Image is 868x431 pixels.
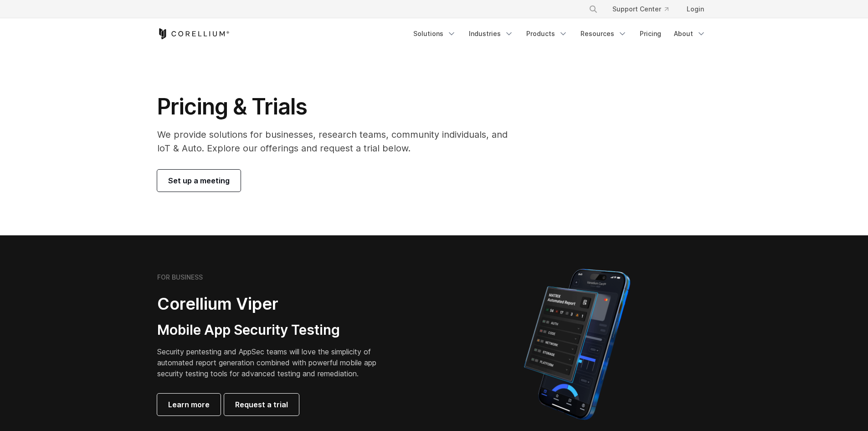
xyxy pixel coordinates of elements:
a: About [668,26,711,42]
a: Support Center [605,1,676,17]
a: Resources [575,26,632,42]
a: Request a trial [224,394,299,415]
a: Corellium Home [157,28,230,39]
img: Corellium MATRIX automated report on iPhone showing app vulnerability test results across securit... [508,265,646,424]
h3: Mobile App Security Testing [157,322,390,339]
span: Set up a meeting [168,175,230,186]
a: Industries [463,26,519,42]
h1: Pricing & Trials [157,93,520,120]
span: Request a trial [235,399,288,410]
div: Navigation Menu [408,26,711,42]
span: Learn more [168,399,210,410]
h2: Corellium Viper [157,294,390,314]
a: Set up a meeting [157,170,241,192]
a: Solutions [408,26,462,42]
div: Navigation Menu [578,1,711,17]
a: Products [521,26,573,42]
a: Learn more [157,394,221,415]
a: Login [679,1,711,17]
p: Security pentesting and AppSec teams will love the simplicity of automated report generation comb... [157,346,390,379]
h6: FOR BUSINESS [157,273,203,281]
button: Search [585,1,601,17]
p: We provide solutions for businesses, research teams, community individuals, and IoT & Auto. Explo... [157,128,520,155]
a: Pricing [634,26,667,42]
